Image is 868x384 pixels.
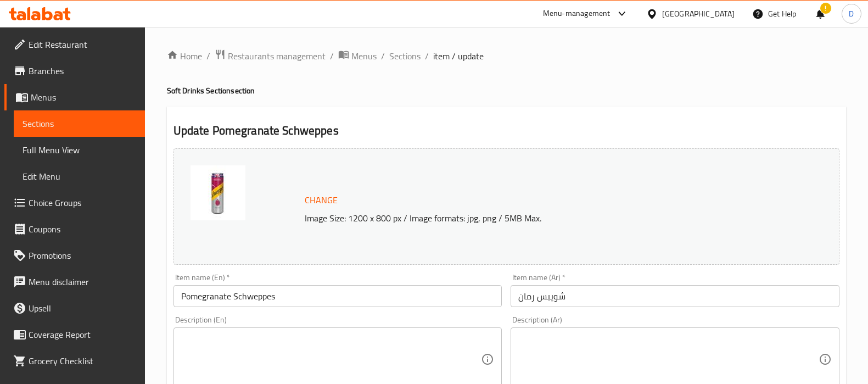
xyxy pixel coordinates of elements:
a: Full Menu View [14,137,145,163]
a: Menus [338,49,377,63]
span: Edit Restaurant [29,38,136,51]
a: Edit Restaurant [4,31,145,58]
a: Grocery Checklist [4,348,145,374]
input: Enter name Ar [511,285,839,307]
div: Menu-management [543,7,611,20]
span: Menu disclaimer [29,275,136,288]
a: Branches [4,58,145,84]
span: D [849,8,854,20]
span: Upsell [29,302,136,315]
a: Coupons [4,216,145,242]
span: Sections [23,117,136,130]
span: Menus [351,49,377,63]
span: Coverage Report [29,328,136,341]
a: Promotions [4,242,145,269]
span: item / update [433,49,484,63]
span: Choice Groups [29,196,136,209]
a: Sections [389,49,421,63]
a: Home [167,49,202,63]
span: Full Menu View [23,143,136,157]
a: Coverage Report [4,321,145,348]
p: Image Size: 1200 x 800 px / Image formats: jpg, png / 5MB Max. [300,212,775,225]
a: Upsell [4,295,145,321]
li: / [425,49,429,63]
a: Choice Groups [4,190,145,216]
span: Promotions [29,249,136,262]
a: Edit Menu [14,163,145,190]
span: Change [305,192,338,208]
span: Edit Menu [23,170,136,183]
a: Sections [14,110,145,137]
li: / [206,49,210,63]
div: [GEOGRAPHIC_DATA] [662,8,735,20]
span: Menus [31,91,136,104]
a: Restaurants management [215,49,326,63]
h4: Soft Drinks Section section [167,85,846,96]
nav: breadcrumb [167,49,846,63]
li: / [381,49,385,63]
span: Restaurants management [228,49,326,63]
h2: Update Pomegranate Schweppes [173,123,839,139]
button: Change [300,189,342,212]
span: Coupons [29,222,136,236]
img: Schweppes_Roman638911289389547800.jpg [191,165,245,220]
a: Menu disclaimer [4,269,145,295]
span: Grocery Checklist [29,354,136,368]
span: Branches [29,64,136,77]
input: Enter name En [173,285,502,307]
li: / [330,49,334,63]
a: Menus [4,84,145,110]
